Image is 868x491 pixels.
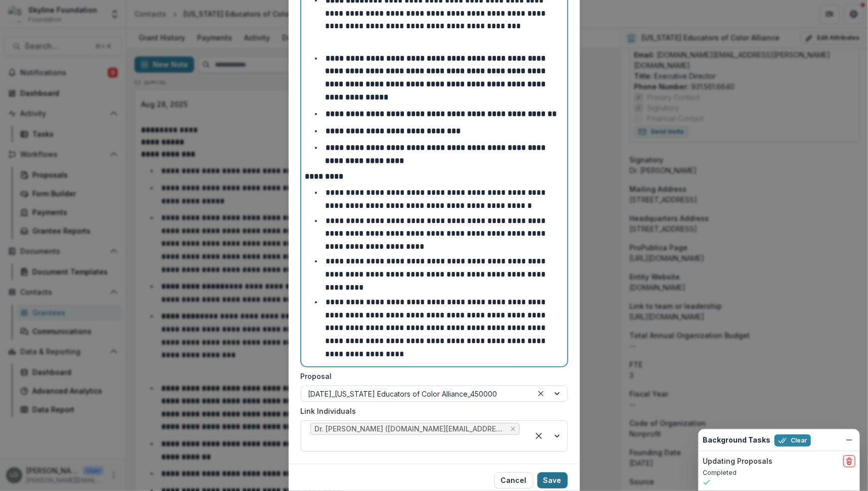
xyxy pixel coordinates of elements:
button: delete [843,455,855,467]
span: Dr. [PERSON_NAME] ([DOMAIN_NAME][EMAIL_ADDRESS][PERSON_NAME][DOMAIN_NAME]) [315,425,506,433]
div: Clear selected options [531,428,547,444]
div: Remove Dr. Diarese George (diarese.george@tneca.org) [509,424,517,434]
button: Clear [774,434,811,447]
label: Link Individuals [301,406,562,416]
p: Completed [703,468,855,477]
button: Save [537,472,568,488]
div: Clear selected options [535,388,547,400]
label: Proposal [301,371,562,381]
button: Dismiss [843,434,855,446]
button: Cancel [494,472,533,488]
h2: Background Tasks [703,436,770,445]
h2: Updating Proposals [703,457,772,466]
